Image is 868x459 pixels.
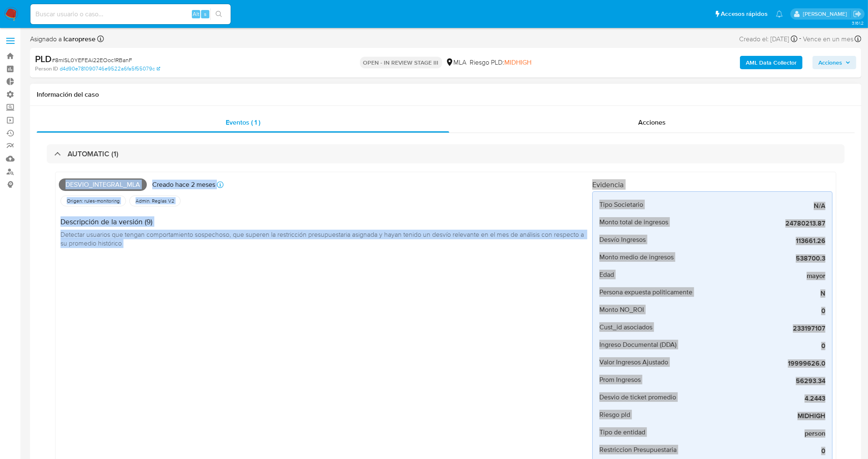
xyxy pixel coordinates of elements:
[66,198,121,204] span: Origen: rules-monitoring
[360,57,442,68] p: OPEN - IN REVIEW STAGE III
[152,180,215,189] p: Creado hace 2 meses
[226,118,260,127] span: Eventos ( 1 )
[30,35,96,44] span: Asignado a
[60,230,586,248] span: Detectar usuarios que tengan comportamiento sospechoso, que superen la restricción presupuestaria...
[638,118,666,127] span: Acciones
[746,56,797,69] b: AML Data Collector
[739,33,798,45] div: Creado el: [DATE]
[470,58,532,67] span: Riesgo PLD:
[204,10,206,18] span: s
[505,58,532,67] span: MIDHIGH
[803,10,850,18] p: leandro.caroprese@mercadolibre.com
[803,35,853,44] span: Vence en un mes
[52,56,132,64] span: # 8mlSL0YEFEAi22EOoc1RBanF
[818,56,842,69] span: Acciones
[135,198,175,204] span: Admin. Reglas V2
[62,34,96,44] b: lcaroprese
[799,33,801,45] span: -
[853,10,862,18] a: Salir
[740,56,803,69] button: AML Data Collector
[35,65,58,73] b: Person ID
[445,58,467,67] div: MLA
[721,10,767,18] span: Accesos rápidos
[813,56,856,69] button: Acciones
[776,10,783,18] a: Notificaciones
[47,144,845,163] div: AUTOMATIC (1)
[193,10,199,18] span: Alt
[68,149,118,158] h3: AUTOMATIC (1)
[59,178,147,191] span: Desvio_integral_mla
[30,9,231,20] input: Buscar usuario o caso...
[210,8,227,20] button: search-icon
[37,90,855,99] h1: Información del caso
[60,217,586,226] h4: Descripción de la versión (9)
[35,52,52,65] b: PLD
[60,65,160,73] a: d4d90e781090746e9522a6fa5f55079c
